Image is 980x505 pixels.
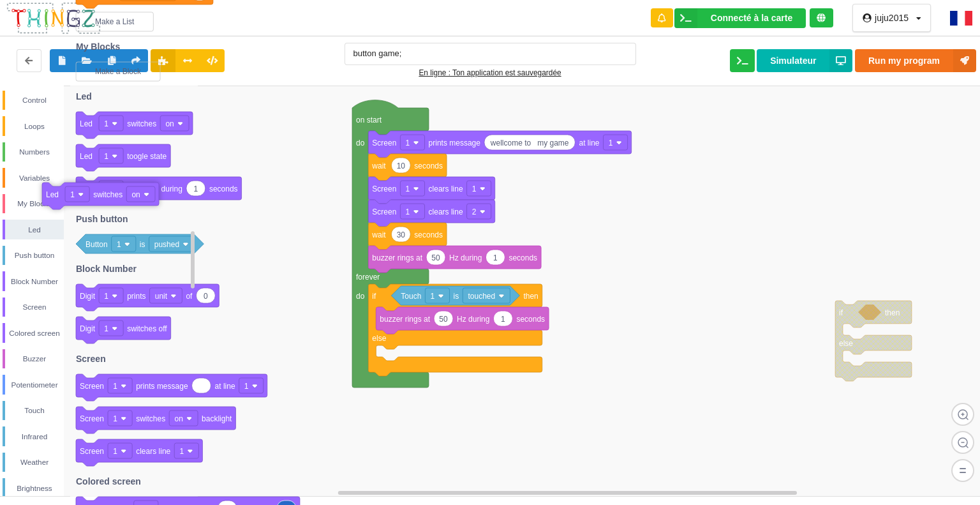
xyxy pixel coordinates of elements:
[730,49,755,72] button: Ouvrir le moniteur
[810,8,833,27] div: Tu es connecté au serveur de création de Thingz
[579,139,599,147] text: at line
[5,94,64,107] div: Control
[429,185,463,193] text: clears line
[372,334,386,343] text: else
[5,301,64,313] div: Screen
[140,240,145,249] text: is
[136,382,188,391] text: prints message
[449,253,482,262] text: Hz during
[372,292,376,301] text: if
[356,116,382,124] text: on start
[80,292,96,301] text: Digit
[757,49,852,72] button: Simulateur
[76,91,92,102] text: Led
[5,223,64,236] div: Led
[371,162,386,170] text: wait
[674,8,806,28] div: Ta base fonctionne bien !
[5,197,64,210] div: My Blocks
[5,275,64,288] div: Block Number
[136,414,165,423] text: switches
[5,404,64,417] div: Touch
[104,119,108,128] text: 1
[454,292,459,301] text: is
[401,292,421,301] text: Touch
[127,152,167,161] text: toogle state
[76,354,106,364] text: Screen
[104,324,108,333] text: 1
[509,253,537,262] text: seconds
[711,13,792,22] div: Connecté à la carte
[523,292,538,301] text: then
[457,315,489,324] text: Hz during
[179,447,184,456] text: 1
[468,292,495,301] text: touched
[397,230,406,239] text: 30
[70,190,75,199] text: 1
[104,292,108,301] text: 1
[127,324,167,333] text: switches off
[117,240,121,249] text: 1
[127,119,156,128] text: switches
[76,264,137,274] text: Block Number
[439,315,448,324] text: 50
[5,146,64,158] div: Numbers
[429,207,463,216] text: clears line
[80,382,104,391] text: Screen
[80,119,93,128] text: Led
[76,214,128,224] text: Push button
[113,382,117,391] text: 1
[127,292,145,301] text: prints
[414,162,443,170] text: seconds
[174,414,182,423] text: on
[371,230,386,239] text: wait
[356,292,365,301] text: do
[186,292,193,301] text: of
[127,185,182,193] text: switch on during
[113,414,117,423] text: 1
[93,190,122,199] text: switches
[104,152,108,161] text: 1
[414,230,443,239] text: seconds
[204,292,208,301] text: 0
[429,139,481,147] text: prints message
[406,185,410,193] text: 1
[136,447,170,456] text: clears line
[209,185,238,193] text: seconds
[372,253,422,262] text: buzzer rings at
[380,315,430,324] text: buzzer rings at
[202,414,232,423] text: backlight
[154,240,179,249] text: pushed
[95,67,142,76] text: Make a Block
[472,207,477,216] text: 2
[5,430,64,443] div: Infrared
[397,162,406,170] text: 10
[80,414,104,423] text: Screen
[165,119,174,128] text: on
[372,139,396,147] text: Screen
[80,152,93,161] text: Led
[131,190,140,199] text: on
[345,66,636,79] div: En ligne : Ton application est sauvegardée
[516,315,545,324] text: seconds
[5,120,64,133] div: Loops
[875,13,909,22] div: juju2015
[6,1,101,35] img: thingz_logo.png
[113,447,117,456] text: 1
[372,207,396,216] text: Screen
[950,11,972,26] img: fr.png
[501,315,505,324] text: 1
[5,327,64,340] div: Colored screen
[609,139,613,147] text: 1
[493,253,498,262] text: 1
[431,253,440,262] text: 50
[5,379,64,391] div: Potentiometer
[244,382,249,391] text: 1
[5,172,64,185] div: Variables
[431,292,435,301] text: 1
[215,382,235,391] text: at line
[490,139,569,147] text: wellcome to my game
[76,41,120,52] text: My Blocks
[80,324,96,333] text: Digit
[80,447,104,456] text: Screen
[5,352,64,365] div: Buzzer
